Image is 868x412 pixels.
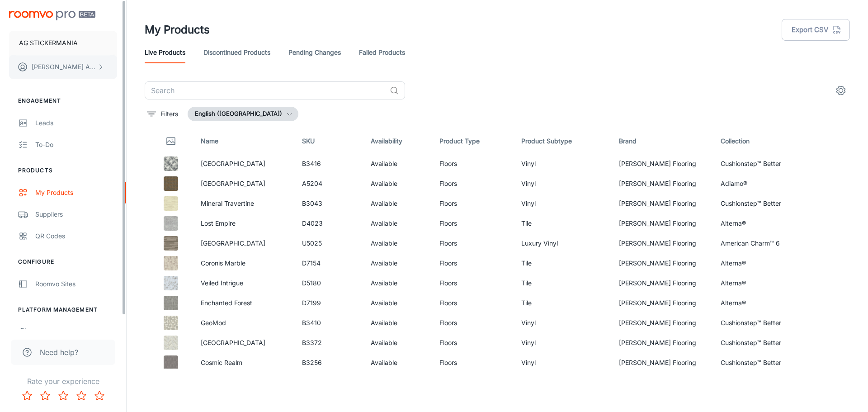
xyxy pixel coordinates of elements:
[295,313,363,333] td: B3410
[188,107,298,121] button: English ([GEOGRAPHIC_DATA])
[612,353,713,373] td: [PERSON_NAME] Flooring
[514,194,612,213] td: Vinyl
[36,387,54,405] button: Rate 2 star
[193,128,295,154] th: Name
[432,333,514,353] td: Floors
[612,128,713,154] th: Brand
[35,279,117,289] div: Roomvo Sites
[363,154,433,174] td: Available
[9,31,117,55] button: AG STICKERMANIA
[514,174,612,194] td: Vinyl
[612,154,713,174] td: [PERSON_NAME] Flooring
[201,218,288,228] p: Lost Empire
[145,107,180,121] button: filter
[363,293,433,313] td: Available
[432,253,514,273] td: Floors
[612,213,713,233] td: [PERSON_NAME] Flooring
[363,333,433,353] td: Available
[201,199,288,208] p: Mineral Travertine
[432,128,514,154] th: Product Type
[72,387,90,405] button: Rate 4 star
[363,253,433,273] td: Available
[363,174,433,194] td: Available
[32,62,95,72] p: [PERSON_NAME] Ablamowicz
[35,118,117,128] div: Leads
[295,213,363,233] td: D4023
[90,387,108,405] button: Rate 5 star
[19,38,78,48] p: AG STICKERMANIA
[295,154,363,174] td: B3416
[201,338,288,348] p: [GEOGRAPHIC_DATA]
[432,213,514,233] td: Floors
[782,19,850,41] button: Export CSV
[201,159,288,169] p: [GEOGRAPHIC_DATA]
[713,154,815,174] td: Cushionstep™ Better
[432,233,514,253] td: Floors
[288,42,341,63] a: Pending Changes
[201,358,288,368] p: Cosmic Realm
[432,313,514,333] td: Floors
[9,11,95,20] img: Roomvo PRO Beta
[145,81,386,99] input: Search
[363,273,433,293] td: Available
[612,313,713,333] td: [PERSON_NAME] Flooring
[432,353,514,373] td: Floors
[713,293,815,313] td: Alterna®
[514,253,612,273] td: Tile
[514,353,612,373] td: Vinyl
[612,253,713,273] td: [PERSON_NAME] Flooring
[612,233,713,253] td: [PERSON_NAME] Flooring
[514,333,612,353] td: Vinyl
[713,194,815,213] td: Cushionstep™ Better
[18,387,36,405] button: Rate 1 star
[295,253,363,273] td: D7154
[40,347,78,358] span: Need help?
[432,174,514,194] td: Floors
[35,231,117,241] div: QR Codes
[612,174,713,194] td: [PERSON_NAME] Flooring
[713,213,815,233] td: Alterna®
[201,258,288,268] p: Coronis Marble
[201,179,288,189] p: [GEOGRAPHIC_DATA]
[295,194,363,213] td: B3043
[201,278,288,288] p: Veiled Intrigue
[432,273,514,293] td: Floors
[612,194,713,213] td: [PERSON_NAME] Flooring
[295,233,363,253] td: U5025
[363,353,433,373] td: Available
[295,273,363,293] td: D5180
[612,293,713,313] td: [PERSON_NAME] Flooring
[295,128,363,154] th: SKU
[514,293,612,313] td: Tile
[713,233,815,253] td: American Charm™ 6
[9,55,117,79] button: [PERSON_NAME] Ablamowicz
[713,353,815,373] td: Cushionstep™ Better
[35,140,117,150] div: To-do
[363,213,433,233] td: Available
[359,42,405,63] a: Failed Products
[165,136,176,147] svg: Thumbnail
[514,233,612,253] td: Luxury Vinyl
[201,318,288,328] p: GeoMod
[514,313,612,333] td: Vinyl
[160,109,178,119] p: Filters
[612,273,713,293] td: [PERSON_NAME] Flooring
[713,313,815,333] td: Cushionstep™ Better
[432,194,514,213] td: Floors
[35,209,117,219] div: Suppliers
[363,233,433,253] td: Available
[145,42,185,63] a: Live Products
[295,353,363,373] td: B3256
[363,128,433,154] th: Availability
[432,154,514,174] td: Floors
[145,22,210,38] h1: My Products
[295,293,363,313] td: D7199
[514,273,612,293] td: Tile
[54,387,72,405] button: Rate 3 star
[713,333,815,353] td: Cushionstep™ Better
[514,213,612,233] td: Tile
[514,154,612,174] td: Vinyl
[35,327,117,337] div: User Administration
[295,174,363,194] td: A5204
[713,253,815,273] td: Alterna®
